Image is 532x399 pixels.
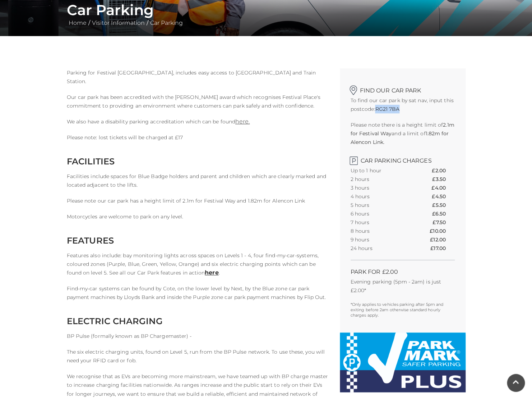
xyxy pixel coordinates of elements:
[351,121,455,146] p: Please note there is a height limit of and a limit of
[67,251,329,277] p: Features also include: bay monitoring lights across spaces on Levels 1 - 4, four find-my-car-syst...
[432,209,454,218] th: £6.50
[351,175,408,183] th: 2 hours
[67,235,329,246] h2: FEATURES
[67,348,329,365] p: The six electric charging units, found on Level 5, run from the BP Pulse network. To use these, y...
[67,19,88,26] a: Home
[432,166,454,175] th: £2.00
[351,83,455,94] h2: Find our car park
[67,212,329,221] p: Motorcycles are welcome to park on any level.
[351,166,408,175] th: Up to 1 hour
[351,209,408,218] th: 6 hours
[67,1,466,19] h1: Car Parking
[432,218,454,227] th: £7.50
[351,227,408,235] th: 8 hours
[351,235,408,244] th: 9 hours
[351,277,455,295] p: Evening parking (5pm - 2am) is just £2.00*
[205,269,218,276] a: here
[430,244,455,253] th: £17.00
[351,183,408,192] th: 3 hours
[67,284,329,301] p: Find-my-car systems can be found by Cote, on the lower level by Next, by the Blue zone car park p...
[375,106,399,112] strong: RG21 7BA
[90,19,147,26] a: Visitor Information
[432,201,454,209] th: £5.50
[351,218,408,227] th: 7 hours
[67,133,329,142] p: Please note: lost tickets will be charged at £17
[148,19,185,26] a: Car Parking
[351,192,408,201] th: 4 hours
[430,235,455,244] th: £12.00
[351,244,408,253] th: 24 hours
[432,192,454,201] th: £4.50
[430,227,455,235] th: £10.00
[351,96,455,113] p: To find our car park by sat nav, input this postcode:
[351,201,408,209] th: 5 hours
[67,93,329,110] p: Our car park has been accredited with the [PERSON_NAME] award which recognises Festival Place's c...
[67,196,329,205] p: Please note our car park has a height limit of 2.1m for Festival Way and 1.82m for Alencon Link
[351,154,455,164] h2: Car Parking Charges
[67,172,329,189] p: Facilities include spaces for Blue Badge holders and parent and children which are clearly marked...
[67,156,329,167] h2: FACILITIES
[61,1,471,27] div: / /
[431,183,454,192] th: £4.00
[340,332,466,392] img: Park-Mark-Plus-LG.jpeg
[432,175,454,183] th: £3.50
[235,118,250,125] a: here.
[67,316,329,326] h2: ELECTRIC CHARGING
[67,69,316,85] span: Parking for Festival [GEOGRAPHIC_DATA], includes easy access to [GEOGRAPHIC_DATA] and Train Station.
[67,332,329,340] p: BP Pulse (formally known as BP Chargemaster) -
[67,117,329,126] p: We also have a disability parking accreditation which can be found
[351,302,455,318] p: *Only applies to vehicles parking after 5pm and exiting before 2am otherwise standard hourly char...
[351,268,455,275] h2: PARK FOR £2.00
